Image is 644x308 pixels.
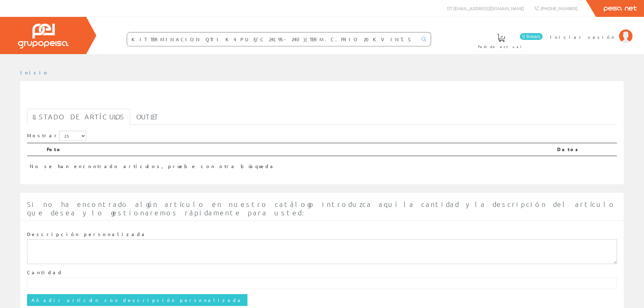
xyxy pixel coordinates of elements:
span: [EMAIL_ADDRESS][DOMAIN_NAME] [453,5,524,11]
td: No se han encontrado artículos, pruebe con otra búsqueda [27,156,554,172]
img: Grupo Peisa [18,24,69,49]
span: Pedido actual [478,43,524,50]
th: Datos [554,143,617,156]
label: Descripción personalizada [27,231,147,238]
input: Añadir artículo con descripción personalizada [27,294,247,306]
span: [PHONE_NUMBER] [541,5,577,11]
span: 0 línea/s [520,33,543,40]
h1: KIT TERMINACION QTII K4 PU E/C 24(95- 240)(TERM.C.FRIO 20KV INT.S.5602 C/CNCT.TORNLL.FUSB [27,92,617,105]
a: Inicio [20,69,49,75]
label: Cantidad [27,269,63,276]
a: Listado de artículos [27,109,130,125]
span: Iniciar sesión [550,33,616,40]
label: Mostrar [27,131,86,141]
input: Buscar ... [127,32,418,46]
th: Foto [44,143,554,156]
a: Outlet [131,109,164,125]
select: Mostrar [59,131,86,141]
a: Iniciar sesión [550,28,633,34]
span: Si no ha encontrado algún artículo en nuestro catálogo introduzca aquí la cantidad y la descripci... [27,200,616,217]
